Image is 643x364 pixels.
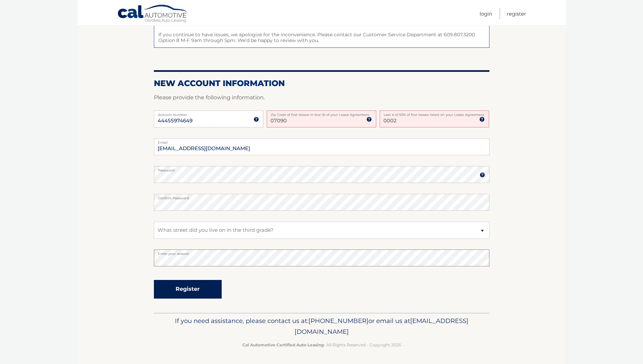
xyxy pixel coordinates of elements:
input: SSN or EIN (last 4 digits only) [380,110,489,127]
a: Cal Automotive [117,4,188,24]
label: Zip Code of first lessee in box 1b of your Lease Agreement [267,110,376,116]
label: Email [154,138,489,144]
img: tooltip.svg [366,117,372,122]
a: Register [507,8,526,19]
label: Enter your answer [154,249,489,255]
span: [PHONE_NUMBER] [308,317,368,325]
img: tooltip.svg [479,117,485,122]
input: Email [154,138,489,155]
p: Please provide the following information. [154,93,489,102]
h2: New Account Information [154,78,489,88]
strong: SSN or EIN: [158,20,186,26]
label: Password [154,166,489,171]
p: If you need assistance, please contact us at: or email us at [158,316,485,337]
img: tooltip.svg [480,172,485,178]
a: Login [480,8,492,19]
input: Account Number [154,110,263,127]
button: Register [154,280,222,299]
img: tooltip.svg [254,117,259,122]
label: Account Number [154,110,263,116]
input: Zip Code [267,110,376,127]
label: Last 4 of SSN of first lessee listed on your Lease Agreement [380,110,489,116]
strong: Cal Automotive Certified Auto Leasing [242,342,324,347]
p: - All Rights Reserved - Copyright 2025 [158,341,485,348]
label: Confirm Password [154,194,489,199]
